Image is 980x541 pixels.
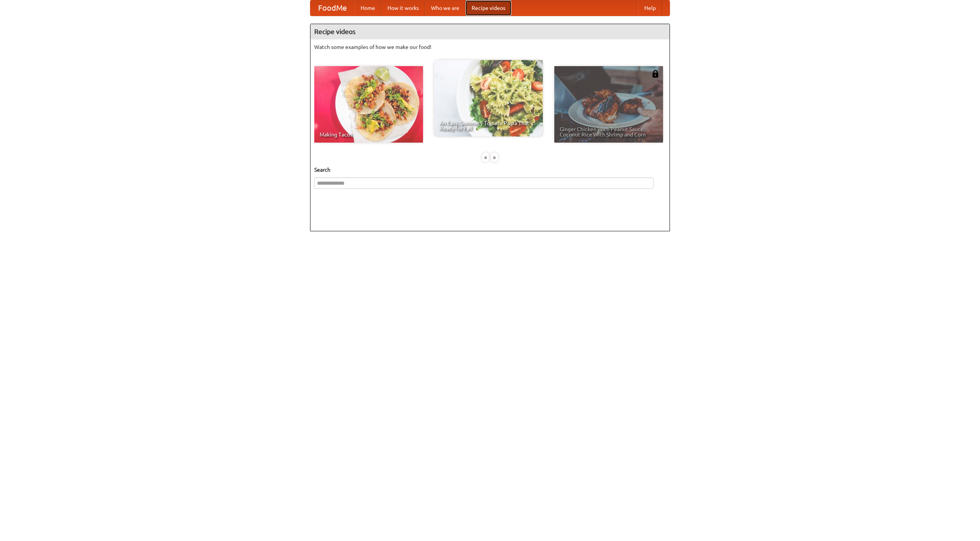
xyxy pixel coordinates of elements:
a: Who we are [425,0,465,16]
h5: Search [314,166,666,174]
span: An Easy, Summery Tomato Pasta That's Ready for Fall [439,120,537,131]
h4: Recipe videos [310,24,670,39]
span: Making Tacos [320,132,418,137]
p: Watch some examples of how we make our food! [314,43,666,51]
div: « [482,153,489,162]
a: Home [354,0,381,16]
a: An Easy, Summery Tomato Pasta That's Ready for Fall [434,60,543,136]
a: Help [638,0,662,16]
img: 483408.png [652,70,659,78]
div: » [491,153,498,162]
a: How it works [381,0,425,16]
a: Recipe videos [465,0,511,16]
a: Making Tacos [314,66,423,143]
a: FoodMe [310,0,354,16]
